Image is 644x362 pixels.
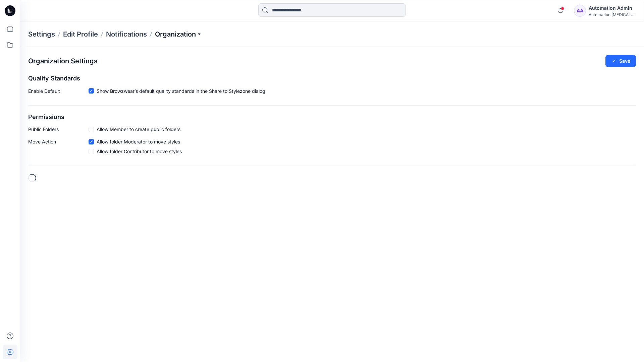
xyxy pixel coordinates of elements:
span: Allow folder Contributor to move styles [97,148,182,155]
span: Allow folder Moderator to move styles [97,138,180,145]
div: AA [574,5,586,17]
p: Settings [28,29,55,39]
p: Enable Default [28,87,89,97]
div: Automation Admin [589,4,636,12]
h2: Quality Standards [28,75,636,82]
p: Move Action [28,138,89,158]
h2: Permissions [28,114,636,121]
span: Allow Member to create public folders [97,126,180,133]
a: Edit Profile [63,29,98,39]
button: Save [605,55,636,67]
a: Notifications [106,29,147,39]
h2: Organization Settings [28,57,98,65]
div: Automation [MEDICAL_DATA]... [589,12,636,17]
span: Show Browzwear’s default quality standards in the Share to Stylezone dialog [97,87,265,95]
p: Public Folders [28,126,89,133]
